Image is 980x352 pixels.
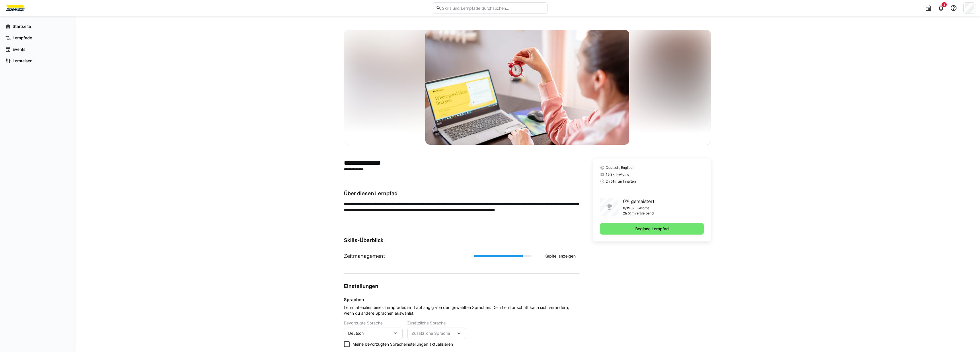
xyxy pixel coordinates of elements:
span: Zusätzliche Sprache [412,330,456,336]
span: Deutsch [348,330,364,336]
span: 2h 51m an Inhalten [606,179,636,184]
eds-checkbox: Meine bevorzugten Spracheinstellungen aktualisieren [344,341,579,347]
p: 2h 51m [623,211,635,216]
h3: Einstellungen [344,283,579,289]
span: 19 Skill-Atome [606,172,629,177]
h1: Zeitmanagement [344,252,385,260]
h3: Über diesen Lernpfad [344,190,579,197]
p: 0% gemeistert [623,198,654,205]
p: Skill-Atome [630,206,649,210]
span: Beginne Lernpfad [634,226,670,232]
h3: Skills-Überblick [344,237,579,243]
span: Zusätzliche Sprache [407,321,446,325]
input: Skills und Lernpfade durchsuchen… [441,5,544,11]
h4: Sprachen [344,297,579,302]
p: 0/19 [623,206,630,210]
button: Beginne Lernpfad [600,223,704,235]
p: verbleibend [635,211,654,216]
span: Lernmaterialien eines Lernpfades sind abhängig von den gewählten Sprachen. Dein Lernfortschritt k... [344,305,579,316]
span: Bevorzugte Sprache [344,321,383,325]
button: Kapitel anzeigen [541,250,579,262]
span: 4 [943,3,945,6]
span: Kapitel anzeigen [543,253,576,259]
span: Deutsch, Englisch [606,165,634,170]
